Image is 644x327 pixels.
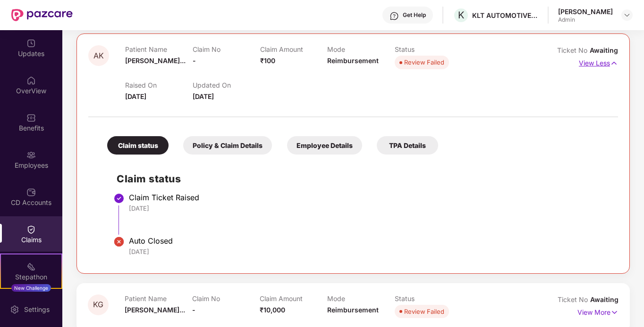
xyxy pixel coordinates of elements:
p: Raised On [125,81,193,89]
img: svg+xml;base64,PHN2ZyB4bWxucz0iaHR0cDovL3d3dy53My5vcmcvMjAwMC9zdmciIHdpZHRoPSIyMSIgaGVpZ2h0PSIyMC... [26,262,36,271]
span: Reimbursement [327,306,379,314]
p: Mode [327,45,395,53]
img: svg+xml;base64,PHN2ZyBpZD0iU3RlcC1Eb25lLTIweDIwIiB4bWxucz0iaHR0cDovL3d3dy53My5vcmcvMjAwMC9zdmciIH... [113,236,125,247]
img: svg+xml;base64,PHN2ZyBpZD0iU2V0dGluZy0yMHgyMCIgeG1sbnM9Imh0dHA6Ly93d3cudzMub3JnLzIwMDAvc3ZnIiB3aW... [10,305,19,314]
img: svg+xml;base64,PHN2ZyBpZD0iQmVuZWZpdHMiIHhtbG5zPSJodHRwOi8vd3d3LnczLm9yZy8yMDAwL3N2ZyIgd2lkdGg9Ij... [26,113,36,123]
img: svg+xml;base64,PHN2ZyB4bWxucz0iaHR0cDovL3d3dy53My5vcmcvMjAwMC9zdmciIHdpZHRoPSIxNyIgaGVpZ2h0PSIxNy... [610,307,619,318]
div: KLT AUTOMOTIVE AND TUBULAR PRODUCTS LTD [472,11,538,20]
span: ₹10,000 [260,306,285,314]
div: Admin [558,16,613,24]
div: Review Failed [404,307,444,316]
p: Claim Amount [260,45,328,53]
img: svg+xml;base64,PHN2ZyBpZD0iQ2xhaW0iIHhtbG5zPSJodHRwOi8vd3d3LnczLm9yZy8yMDAwL3N2ZyIgd2lkdGg9IjIwIi... [26,225,36,234]
span: [DATE] [193,92,214,100]
img: svg+xml;base64,PHN2ZyBpZD0iU3RlcC1Eb25lLTMyeDMyIiB4bWxucz0iaHR0cDovL3d3dy53My5vcmcvMjAwMC9zdmciIH... [113,193,125,204]
div: [PERSON_NAME] [558,7,613,16]
span: Awaiting [590,46,618,54]
span: [DATE] [125,92,146,100]
div: Claim status [107,136,169,155]
span: - [192,306,195,314]
p: Updated On [193,81,260,89]
div: Claim Ticket Raised [129,193,609,202]
h2: Claim status [117,171,609,187]
span: ₹100 [260,57,275,65]
img: svg+xml;base64,PHN2ZyBpZD0iSGVscC0zMngzMiIgeG1sbnM9Imh0dHA6Ly93d3cudzMub3JnLzIwMDAvc3ZnIiB3aWR0aD... [390,11,399,21]
span: AK [93,52,104,60]
img: svg+xml;base64,PHN2ZyBpZD0iQ0RfQWNjb3VudHMiIGRhdGEtbmFtZT0iQ0QgQWNjb3VudHMiIHhtbG5zPSJodHRwOi8vd3... [26,188,36,197]
div: [DATE] [129,247,609,256]
p: Mode [327,294,395,302]
p: Status [395,294,462,302]
p: Patient Name [125,45,193,53]
div: Get Help [403,11,426,19]
p: Claim Amount [260,294,327,302]
span: Awaiting [590,295,619,303]
span: Reimbursement [327,57,379,65]
img: svg+xml;base64,PHN2ZyB4bWxucz0iaHR0cDovL3d3dy53My5vcmcvMjAwMC9zdmciIHdpZHRoPSIxNyIgaGVpZ2h0PSIxNy... [610,58,618,68]
p: Status [395,45,462,53]
img: New Pazcare Logo [11,9,73,21]
div: TPA Details [377,136,438,155]
span: Ticket No [557,46,590,54]
p: View Less [579,56,618,68]
img: svg+xml;base64,PHN2ZyBpZD0iRW1wbG95ZWVzIiB4bWxucz0iaHR0cDovL3d3dy53My5vcmcvMjAwMC9zdmciIHdpZHRoPS... [26,150,36,160]
img: svg+xml;base64,PHN2ZyBpZD0iRHJvcGRvd24tMzJ4MzIiIHhtbG5zPSJodHRwOi8vd3d3LnczLm9yZy8yMDAwL3N2ZyIgd2... [623,11,631,19]
span: KG [93,301,103,309]
div: New Challenge [11,284,51,292]
div: Employee Details [287,136,362,155]
p: Patient Name [125,294,192,302]
span: K [458,9,464,21]
div: Policy & Claim Details [183,136,272,155]
p: View More [577,305,619,318]
div: Auto Closed [129,236,609,245]
div: Review Failed [404,57,444,67]
p: Claim No [192,294,260,302]
div: Settings [21,305,52,314]
div: Stepathon [1,272,61,282]
span: - [193,57,196,65]
span: [PERSON_NAME]... [125,57,186,65]
span: Ticket No [558,295,590,303]
img: svg+xml;base64,PHN2ZyBpZD0iSG9tZSIgeG1sbnM9Imh0dHA6Ly93d3cudzMub3JnLzIwMDAvc3ZnIiB3aWR0aD0iMjAiIG... [26,76,36,85]
span: [PERSON_NAME]... [125,306,185,314]
img: svg+xml;base64,PHN2ZyBpZD0iVXBkYXRlZCIgeG1sbnM9Imh0dHA6Ly93d3cudzMub3JnLzIwMDAvc3ZnIiB3aWR0aD0iMj... [26,39,36,48]
div: [DATE] [129,204,609,213]
p: Claim No [193,45,260,53]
